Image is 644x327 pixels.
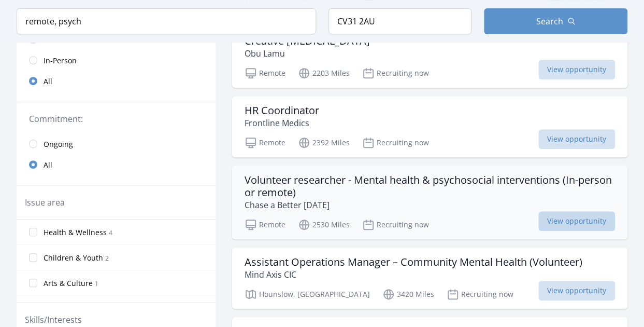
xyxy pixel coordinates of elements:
p: Remote [245,219,285,231]
a: Assistant Operations Manager – Community Mental Health (Volunteer) Mind Axis CIC Hounslow, [GEOGR... [232,248,627,309]
span: Ongoing [44,139,73,149]
legend: Skills/Interests [25,314,82,326]
input: Keyword [17,8,316,34]
span: Search [536,15,563,28]
span: Health & Wellness [44,227,107,238]
input: Children & Youth 2 [29,253,37,262]
span: Children & Youth [44,253,103,263]
legend: Commitment: [29,113,203,125]
span: In-Person [44,56,77,66]
span: 1 [95,279,98,288]
p: Remote [245,67,285,79]
a: Ongoing [17,133,216,154]
a: HR Coordinator Frontline Medics Remote 2392 Miles Recruiting now View opportunity [232,96,627,157]
p: Remote [245,137,285,149]
span: View opportunity [538,211,615,231]
a: Volunteer researcher - Mental health & psychosocial interventions (In-person or remote) Chase a B... [232,166,627,239]
h3: HR Coordinator [245,104,319,117]
h3: Assistant Operations Manager – Community Mental Health (Volunteer) [245,256,582,268]
legend: Issue area [25,196,65,209]
span: All [44,160,52,170]
span: All [44,76,52,87]
a: All [17,154,216,175]
button: Search [484,8,627,34]
a: All [17,71,216,91]
span: Arts & Culture [44,278,93,289]
input: Health & Wellness 4 [29,228,37,236]
p: Frontline Medics [245,117,319,129]
p: Recruiting now [362,137,429,149]
h3: Creative [MEDICAL_DATA] [245,35,370,47]
p: Hounslow, [GEOGRAPHIC_DATA] [245,288,370,301]
span: 2 [105,254,109,263]
p: Recruiting now [447,288,513,301]
span: View opportunity [538,281,615,301]
span: View opportunity [538,129,615,149]
h3: Volunteer researcher - Mental health & psychosocial interventions (In-person or remote) [245,174,615,199]
p: 2203 Miles [298,67,350,79]
p: Mind Axis CIC [245,268,582,281]
p: Recruiting now [362,67,429,79]
input: Arts & Culture 1 [29,279,37,287]
span: View opportunity [538,60,615,79]
input: Location [328,8,472,34]
p: 2392 Miles [298,137,350,149]
p: 2530 Miles [298,219,350,231]
p: Obu Lamu [245,47,370,60]
a: In-Person [17,50,216,71]
p: Chase a Better [DATE] [245,199,615,211]
p: 3420 Miles [382,288,434,301]
p: Recruiting now [362,219,429,231]
a: Creative [MEDICAL_DATA] Obu Lamu Remote 2203 Miles Recruiting now View opportunity [232,26,627,88]
span: 4 [109,228,112,237]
